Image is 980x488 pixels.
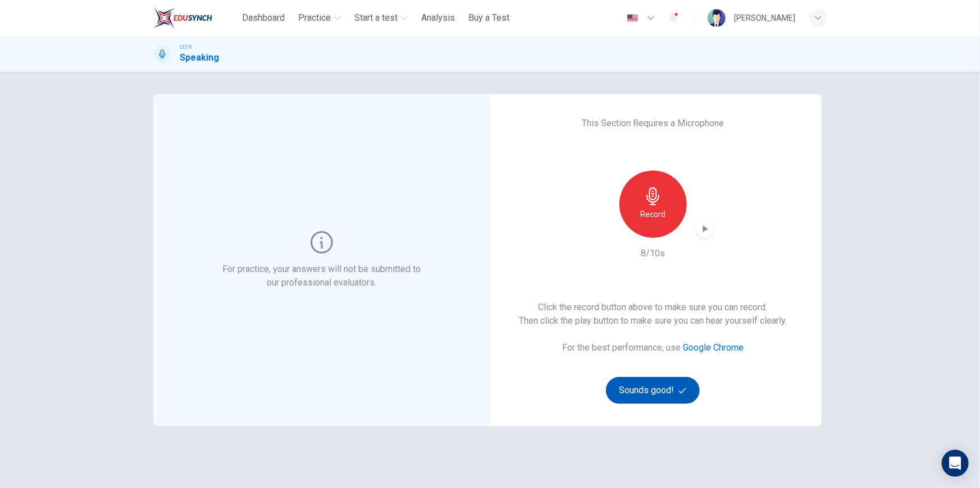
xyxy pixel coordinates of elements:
[708,9,726,27] img: Profile picture
[641,247,665,260] h6: 8/10s
[238,8,289,28] button: Dashboard
[640,208,666,221] h6: Record
[180,43,192,51] span: CEFR
[350,8,412,28] button: Start a test
[626,14,640,22] img: en
[562,341,744,355] h6: For the best performance, use
[180,51,220,65] h1: Speaking
[354,11,398,25] span: Start a test
[298,11,331,25] span: Practice
[464,8,514,28] button: Buy a Test
[683,342,744,353] a: Google Chrome
[294,8,345,28] button: Practice
[582,117,724,130] h6: This Section Requires a Microphone
[942,450,969,477] div: Open Intercom Messenger
[421,11,455,25] span: Analysis
[153,7,238,29] a: ELTC logo
[468,11,509,25] span: Buy a Test
[735,11,796,25] div: [PERSON_NAME]
[242,11,285,25] span: Dashboard
[619,171,687,238] button: Record
[220,263,423,289] h6: For practice, your answers will not be submitted to our professional evaluators.
[417,8,459,28] button: Analysis
[153,7,212,29] img: ELTC logo
[519,301,787,328] h6: Click the record button above to make sure you can record. Then click the play button to make sur...
[606,377,700,404] button: Sounds good!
